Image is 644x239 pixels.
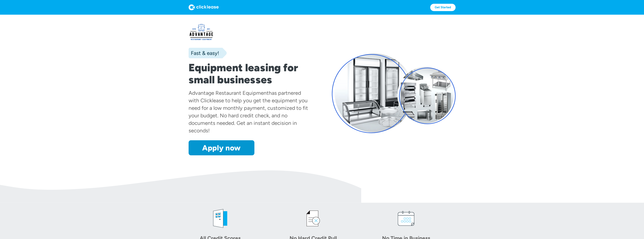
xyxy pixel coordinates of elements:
[189,90,269,96] div: Advantage Restaurant Equipment
[189,62,312,86] h1: Equipment leasing for small businesses
[430,4,456,11] a: Get Started
[189,4,219,10] img: Logo
[302,207,325,230] img: credit icon
[395,207,417,230] img: calendar icon
[209,207,231,230] img: welcome icon
[189,49,219,57] div: Fast & easy!
[189,140,254,155] a: Apply now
